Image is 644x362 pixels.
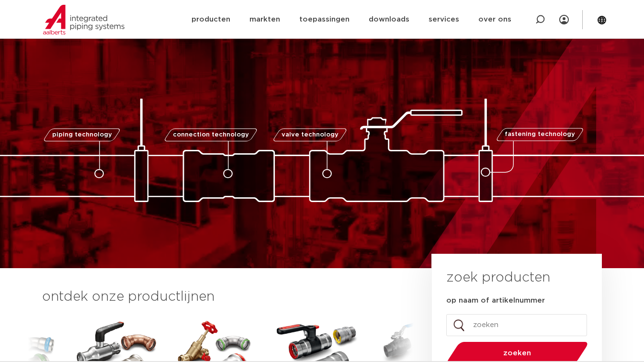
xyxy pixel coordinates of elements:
span: fastening technology [505,132,575,138]
span: piping technology [52,132,112,138]
span: zoeken [472,350,563,357]
h3: zoek producten [446,268,550,287]
input: zoeken [446,314,587,336]
label: op naam of artikelnummer [446,296,545,305]
h3: ontdek onze productlijnen [42,287,399,306]
span: connection technology [172,132,249,138]
span: valve technology [282,132,339,138]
